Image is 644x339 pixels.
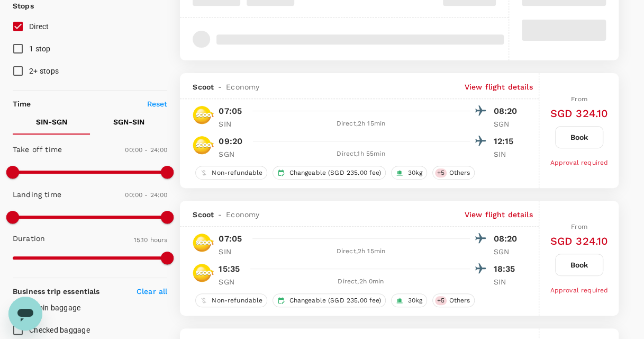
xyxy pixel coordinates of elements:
[134,236,168,244] span: 15.10 hours
[207,168,267,177] span: Non-refundable
[125,146,167,154] span: 00:00 - 24:00
[251,246,470,257] div: Direct , 2h 15min
[550,233,608,249] h6: SGD 324.10
[445,168,474,177] span: Others
[13,144,62,155] p: Take off time
[435,168,447,177] span: + 5
[273,166,386,180] div: Changeable (SGD 235.00 fee)
[226,209,259,220] span: Economy
[219,246,245,257] p: SIN
[285,296,385,305] span: Changeable (SGD 235.00 fee)
[29,44,51,53] span: 1 stop
[432,293,475,307] div: +5Others
[465,209,533,220] p: View flight details
[493,135,520,148] p: 12:15
[193,209,214,220] span: Scoot
[391,293,427,307] div: 30kg
[29,67,59,75] span: 2+ stops
[13,189,61,200] p: Landing time
[445,296,474,305] span: Others
[29,22,49,31] span: Direct
[193,262,214,283] img: TR
[550,287,608,294] span: Approval required
[214,82,226,92] span: -
[493,149,520,159] p: SIN
[493,263,520,275] p: 18:35
[555,254,603,276] button: Book
[137,286,167,297] p: Clear all
[251,149,470,159] div: Direct , 1h 55min
[219,135,242,148] p: 09:20
[493,276,520,287] p: SIN
[193,135,214,156] img: TR
[219,149,245,159] p: SGN
[550,159,608,166] span: Approval required
[550,105,608,122] h6: SGD 324.10
[432,166,475,180] div: +5Others
[147,99,168,109] p: Reset
[555,126,603,148] button: Book
[13,2,34,10] strong: Stops
[13,287,100,296] strong: Business trip essentials
[193,104,214,126] img: TR
[195,293,267,307] div: Non-refundable
[435,296,447,305] span: + 5
[493,105,520,118] p: 08:20
[465,82,533,92] p: View flight details
[193,82,214,92] span: Scoot
[219,119,245,129] p: SIN
[13,233,45,244] p: Duration
[251,119,470,129] div: Direct , 2h 15min
[226,82,259,92] span: Economy
[193,232,214,253] img: TR
[13,99,31,109] p: Time
[36,117,67,127] p: SIN - SGN
[219,276,245,287] p: SGN
[285,168,385,177] span: Changeable (SGD 235.00 fee)
[219,263,240,275] p: 15:35
[113,117,144,127] p: SGN - SIN
[214,209,226,220] span: -
[391,166,427,180] div: 30kg
[219,105,242,118] p: 07:05
[29,326,90,334] span: Checked baggage
[493,119,520,129] p: SGN
[207,296,267,305] span: Non-refundable
[125,191,167,199] span: 00:00 - 24:00
[219,233,242,245] p: 07:05
[403,296,427,305] span: 30kg
[251,276,470,287] div: Direct , 2h 0min
[273,293,386,307] div: Changeable (SGD 235.00 fee)
[571,95,587,103] span: From
[403,168,427,177] span: 30kg
[195,166,267,180] div: Non-refundable
[29,304,80,312] span: Cabin baggage
[8,297,42,331] iframe: Button to launch messaging window
[571,223,587,230] span: From
[493,233,520,245] p: 08:20
[493,246,520,257] p: SGN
